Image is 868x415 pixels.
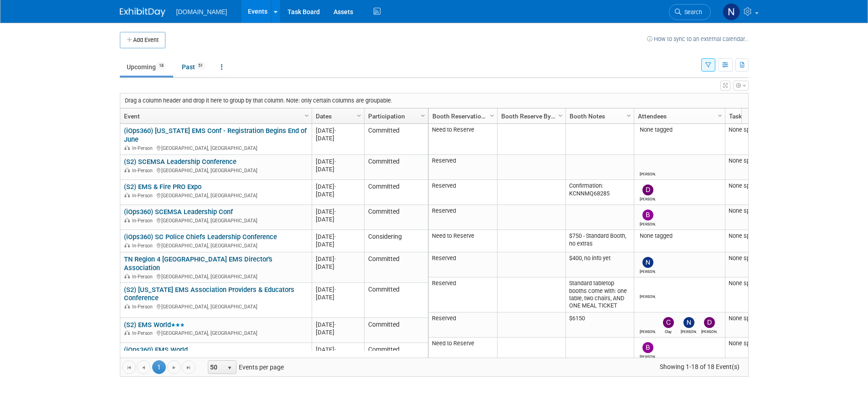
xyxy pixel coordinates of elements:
span: In-Person [132,243,155,249]
div: None specified [729,255,776,262]
span: 50 [208,361,224,374]
div: [DATE] [316,328,360,336]
div: Dave/Rob . [701,328,717,334]
div: [DATE] [316,263,360,271]
div: [DATE] [316,346,360,354]
img: Nicholas Fischer [723,3,740,20]
div: [DATE] [316,321,360,328]
a: (iOps360) SCEMSA Leadership Conf [124,208,233,216]
a: (S2) SCEMSA Leadership Conference [124,158,236,166]
img: In-Person Event [124,274,130,278]
a: (S2) EMS & Fire PRO Expo [124,183,201,191]
div: [DATE] [316,241,360,248]
a: Tasks [729,108,774,124]
div: [DATE] [316,286,360,293]
a: (iOps360) [US_STATE] EMS Conf - Registration Begins End of June [124,127,307,143]
span: In-Person [132,274,155,280]
span: Column Settings [488,112,496,119]
img: In-Person Event [124,193,130,197]
td: Committed [364,283,428,318]
img: Nicholas Fischer [642,257,653,268]
a: Go to the first page [122,360,136,374]
td: $6150 [565,313,634,338]
div: [DATE] [316,183,360,190]
a: Booth Notes [570,108,628,124]
td: Need to Reserve [429,338,497,363]
div: Drag a column header and drop it here to group by that column. Note: only certain columns are gro... [120,93,748,108]
span: In-Person [132,218,155,224]
a: Column Settings [487,108,497,122]
div: [DATE] [316,208,360,215]
td: Committed [364,205,428,230]
div: [DATE] [316,158,360,165]
div: [DATE] [316,190,360,198]
td: Reserved [429,313,497,338]
a: Column Settings [418,108,428,122]
span: Go to the last page [185,364,192,371]
span: - [334,321,336,328]
div: None specified [729,207,776,215]
div: [GEOGRAPHIC_DATA], [GEOGRAPHIC_DATA] [124,272,308,280]
span: Column Settings [716,112,724,119]
div: None specified [729,157,776,164]
td: Committed [364,252,428,283]
span: Search [681,9,702,15]
a: Column Settings [354,108,364,122]
div: [GEOGRAPHIC_DATA], [GEOGRAPHIC_DATA] [124,144,308,152]
span: Column Settings [303,112,310,119]
div: None tagged [637,232,721,240]
img: Clay Terry [663,317,674,328]
img: Drew Saucier [642,282,653,293]
a: (S2) [US_STATE] EMS Association Providers & Educators Conference [124,286,294,302]
img: In-Person Event [124,218,130,222]
td: Committed [364,180,428,205]
span: In-Person [132,330,155,336]
div: [GEOGRAPHIC_DATA], [GEOGRAPHIC_DATA] [124,216,308,224]
span: 1 [152,360,166,374]
div: Drew Saucier [640,170,656,176]
a: Go to the previous page [137,360,150,374]
div: [DATE] [316,127,360,134]
span: In-Person [132,145,155,151]
td: Reserved [429,277,497,313]
span: - [334,286,336,293]
div: None specified [729,340,776,347]
td: Need to Reserve [429,230,497,252]
td: Committed [364,343,428,368]
a: Column Settings [715,108,725,122]
span: - [334,233,336,240]
span: 51 [195,62,205,69]
td: Reserved [429,180,497,205]
span: select [226,364,233,372]
td: Standard tabletop booths come with: one table, two chairs, AND ONE MEAL TICKET [565,277,634,313]
a: Upcoming18 [120,58,173,76]
a: Go to the next page [167,360,181,374]
img: Dave/Rob . [704,317,715,328]
div: Clay Terry [660,328,676,334]
div: [GEOGRAPHIC_DATA], [GEOGRAPHIC_DATA] [124,191,308,199]
td: $400, no info yet [565,252,634,277]
img: In-Person Event [124,304,130,308]
img: Nicholas Fischer [683,317,694,328]
span: - [334,183,336,190]
span: - [334,127,336,134]
div: [GEOGRAPHIC_DATA], [GEOGRAPHIC_DATA] [124,302,308,310]
td: Reserved [429,252,497,277]
div: None specified [729,315,776,322]
a: Dates [316,108,358,124]
td: Need to Reserve [429,124,497,155]
a: (iOps360) SC Police Chiefs Leadership Conference [124,233,277,241]
div: None specified [729,232,776,240]
div: None tagged [637,126,721,133]
td: Committed [364,155,428,180]
span: - [334,208,336,215]
span: Column Settings [419,112,426,119]
div: [DATE] [316,215,360,223]
a: Booth Reservation Status [432,108,491,124]
img: In-Person Event [124,330,130,335]
img: ExhibitDay [120,8,165,17]
span: In-Person [132,193,155,199]
div: Dave/Rob . [640,195,656,201]
img: Dave/Rob . [642,184,653,195]
div: [DATE] [316,233,360,241]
